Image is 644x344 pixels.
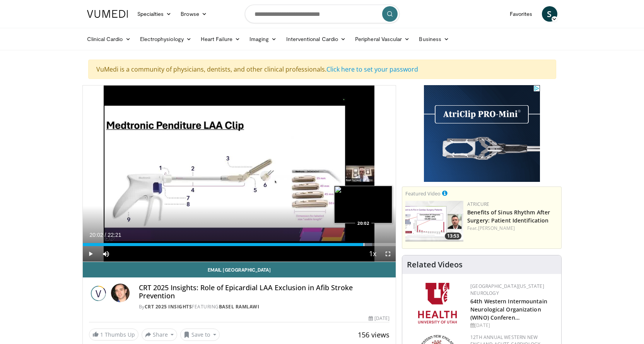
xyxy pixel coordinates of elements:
input: Search topics, interventions [245,5,400,23]
a: Browse [176,6,212,22]
span: 1 [100,331,103,338]
span: 20:02 [90,232,103,238]
span: 156 views [358,330,389,339]
h4: CRT 2025 Insights: Role of Epicardial LAA Exclusion in Afib Stroke Prevention [139,284,389,300]
h4: Related Videos [407,260,463,269]
div: [DATE] [470,322,555,329]
a: Imaging [245,31,282,47]
a: 13:53 [405,201,463,241]
a: Heart Failure [196,31,245,47]
a: Click here to set your password [326,65,418,74]
button: Playback Rate [365,246,380,262]
span: 13:53 [445,233,461,240]
button: Fullscreen [380,246,396,262]
img: VuMedi Logo [87,10,128,18]
a: Specialties [133,6,176,22]
img: CRT 2025 Insights [89,284,108,302]
a: Interventional Cardio [282,31,351,47]
video-js: Video Player [83,86,396,262]
button: Play [83,246,98,262]
button: Share [142,329,178,341]
a: Business [414,31,454,47]
span: / [105,232,106,238]
span: 22:21 [108,232,121,238]
div: Feat. [467,225,558,232]
a: [PERSON_NAME] [478,225,515,231]
iframe: Advertisement [424,85,540,182]
a: Benefits of Sinus Rhythm After Surgery: Patient Identification [467,209,550,224]
img: Avatar [111,284,130,302]
button: Mute [98,246,114,262]
a: [GEOGRAPHIC_DATA][US_STATE] Neurology [470,283,544,296]
button: Save to [180,329,220,341]
small: Featured Video [405,190,441,197]
a: Peripheral Vascular [350,31,414,47]
a: Basel Ramlawi [219,303,260,310]
img: 982c273f-2ee1-4c72-ac31-fa6e97b745f7.png.150x105_q85_crop-smart_upscale.png [405,201,463,241]
a: CRT 2025 Insights [145,303,192,310]
img: f6362829-b0a3-407d-a044-59546adfd345.png.150x105_q85_autocrop_double_scale_upscale_version-0.2.png [418,283,457,323]
a: Clinical Cardio [82,31,135,47]
div: VuMedi is a community of physicians, dentists, and other clinical professionals. [88,60,556,79]
a: Favorites [505,6,537,22]
a: AtriCure [467,201,489,207]
div: Progress Bar [83,243,396,246]
div: [DATE] [369,315,389,322]
img: image.jpeg [334,186,392,223]
a: Electrophysiology [135,31,196,47]
a: Email [GEOGRAPHIC_DATA] [83,262,396,277]
a: S [542,6,557,22]
a: 64th Western Intermountain Neurological Organization (WINO) Conferen… [470,298,547,321]
a: 1 Thumbs Up [89,329,138,341]
div: By FEATURING [139,303,389,310]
